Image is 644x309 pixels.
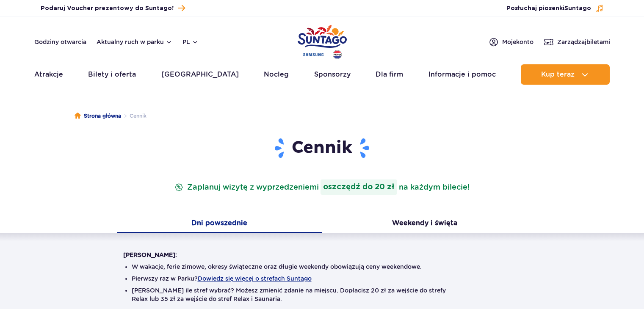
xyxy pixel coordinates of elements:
[506,4,591,13] span: Posłuchaj piosenki
[541,71,575,78] span: Kup teraz
[173,179,471,195] p: Zaplanuj wizytę z wyprzedzeniem na każdym bilecie!
[132,274,513,283] li: Pierwszy raz w Parku?
[489,37,533,47] a: Mojekonto
[322,215,528,233] button: Weekendy i święta
[544,37,610,47] a: Zarządzajbiletami
[123,137,521,159] h1: Cennik
[88,64,136,85] a: Bilety i oferta
[123,251,177,258] strong: [PERSON_NAME]:
[521,64,610,85] button: Kup teraz
[557,38,610,46] span: Zarządzaj biletami
[298,21,347,60] a: Park of Poland
[506,4,604,13] button: Posłuchaj piosenkiSuntago
[34,64,63,85] a: Atrakcje
[264,64,289,85] a: Nocleg
[564,6,591,11] span: Suntago
[376,64,403,85] a: Dla firm
[97,39,172,45] button: Aktualny ruch w parku
[117,215,322,233] button: Dni powszednie
[41,4,174,13] span: Podaruj Voucher prezentowy do Suntago!
[34,38,86,46] a: Godziny otwarcia
[75,112,121,120] a: Strona główna
[132,286,513,303] li: [PERSON_NAME] ile stref wybrać? Możesz zmienić zdanie na miejscu. Dopłacisz 20 zł za wejście do s...
[502,38,533,46] span: Moje konto
[161,64,239,85] a: [GEOGRAPHIC_DATA]
[132,262,513,271] li: W wakacje, ferie zimowe, okresy świąteczne oraz długie weekendy obowiązują ceny weekendowe.
[314,64,351,85] a: Sponsorzy
[198,275,312,282] button: Dowiedz się więcej o strefach Suntago
[428,64,496,85] a: Informacje i pomoc
[182,38,199,46] button: pl
[321,179,397,195] strong: oszczędź do 20 zł
[121,112,146,120] li: Cennik
[41,3,185,14] a: Podaruj Voucher prezentowy do Suntago!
